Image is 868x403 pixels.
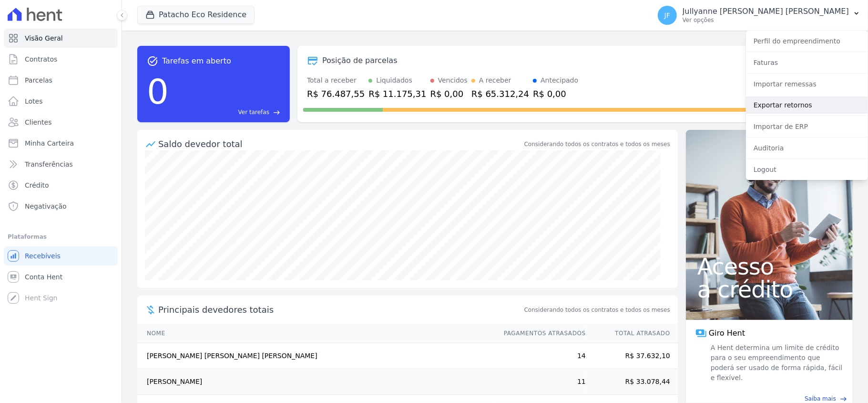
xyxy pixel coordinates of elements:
[158,303,522,316] span: Principais devedores totais
[376,75,412,85] div: Liquidados
[4,155,118,174] a: Transferências
[25,96,43,106] span: Lotes
[438,75,468,85] div: Vencidos
[25,251,61,261] span: Recebíveis
[840,395,847,403] span: east
[495,324,586,343] th: Pagamentos Atrasados
[25,159,73,169] span: Transferências
[495,343,586,369] td: 14
[4,246,118,265] a: Recebíveis
[4,50,118,69] a: Contratos
[137,343,495,369] td: [PERSON_NAME] [PERSON_NAME] [PERSON_NAME]
[162,55,231,67] span: Tarefas em aberto
[4,197,118,216] a: Negativação
[25,117,51,127] span: Clientes
[4,267,118,286] a: Conta Hent
[8,231,114,243] div: Plataformas
[709,328,745,339] span: Giro Hent
[307,75,365,85] div: Total a receber
[307,87,365,100] div: R$ 76.487,55
[25,33,63,43] span: Visão Geral
[746,118,868,135] a: Importar de ERP
[137,324,495,343] th: Nome
[746,54,868,71] a: Faturas
[322,55,398,66] div: Posição de parcelas
[25,201,67,211] span: Negativação
[495,369,586,395] td: 11
[746,32,868,50] a: Perfil do empreendimento
[586,324,678,343] th: Total Atrasado
[25,272,62,282] span: Conta Hent
[137,369,495,395] td: [PERSON_NAME]
[586,369,678,395] td: R$ 33.078,44
[746,139,868,157] a: Auditoria
[805,394,836,403] span: Saiba mais
[4,176,118,195] a: Crédito
[746,75,868,93] a: Importar remessas
[4,29,118,48] a: Visão Geral
[524,306,670,314] span: Considerando todos os contratos e todos os meses
[147,55,158,67] span: task_alt
[137,6,255,24] button: Patacho Eco Residence
[430,87,468,100] div: R$ 0,00
[697,278,841,301] span: a crédito
[25,54,57,64] span: Contratos
[158,138,522,150] div: Saldo devedor total
[4,71,118,90] a: Parcelas
[25,138,74,148] span: Minha Carteira
[746,96,868,114] a: Exportar retornos
[746,161,868,178] a: Logout
[368,87,426,100] div: R$ 11.175,31
[25,75,52,85] span: Parcelas
[683,7,849,16] p: Jullyanne [PERSON_NAME] [PERSON_NAME]
[692,394,847,403] a: Saiba mais east
[4,134,118,153] a: Minha Carteira
[4,92,118,111] a: Lotes
[586,343,678,369] td: R$ 37.632,10
[173,108,280,117] a: Ver tarefas east
[533,87,578,100] div: R$ 0,00
[697,255,841,278] span: Acesso
[273,109,280,116] span: east
[664,12,670,19] span: JF
[650,2,868,29] button: JF Jullyanne [PERSON_NAME] [PERSON_NAME] Ver opções
[541,75,578,85] div: Antecipado
[471,87,529,100] div: R$ 65.312,24
[479,75,511,85] div: A receber
[4,113,118,132] a: Clientes
[25,180,49,190] span: Crédito
[238,108,269,117] span: Ver tarefas
[709,343,843,383] span: A Hent determina um limite de crédito para o seu empreendimento que poderá ser usado de forma ráp...
[524,140,670,148] div: Considerando todos os contratos e todos os meses
[147,67,169,117] div: 0
[683,16,849,24] p: Ver opções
